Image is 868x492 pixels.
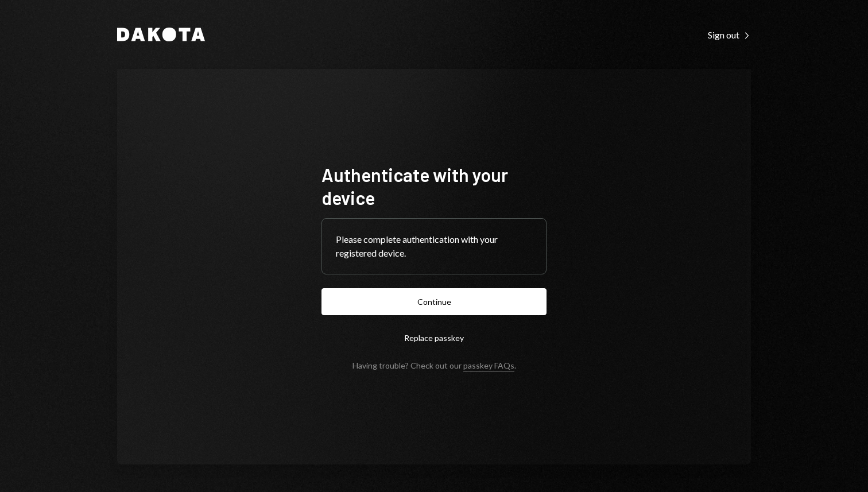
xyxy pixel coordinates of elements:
[708,28,751,41] a: Sign out
[321,163,547,209] h1: Authenticate with your device
[321,324,547,351] button: Replace passkey
[336,233,532,260] div: Please complete authentication with your registered device.
[352,361,516,370] div: Having trouble? Check out our .
[463,361,514,371] a: passkey FAQs
[321,288,547,315] button: Continue
[708,29,751,41] div: Sign out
